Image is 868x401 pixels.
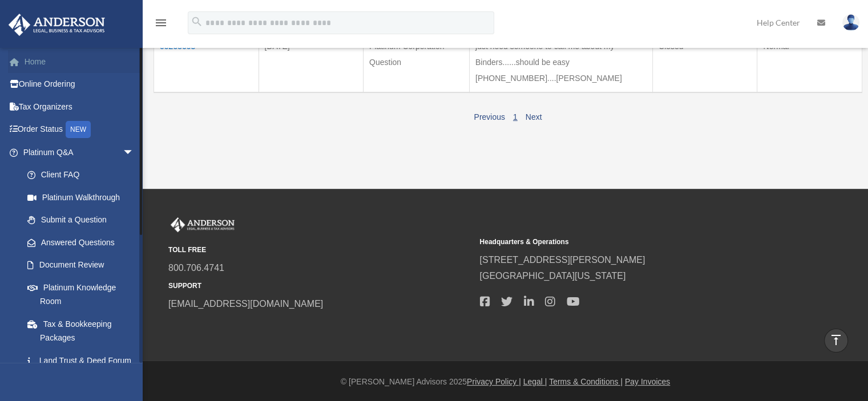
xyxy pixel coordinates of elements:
[16,276,146,313] a: Platinum Knowledge Room
[842,14,859,31] img: User Pic
[526,112,542,121] a: Next
[474,112,504,121] a: Previous
[168,244,471,256] small: TOLL FREE
[16,164,146,187] a: Client FAQ
[143,375,868,389] div: © [PERSON_NAME] Advisors 2025
[757,32,862,92] td: Normal
[191,15,203,28] i: search
[16,209,146,232] a: Submit a Question
[123,141,146,164] span: arrow_drop_down
[523,377,547,386] a: Legal |
[168,299,323,309] a: [EMAIL_ADDRESS][DOMAIN_NAME]
[469,32,652,92] td: just need someone to call me about my Binders......should be easy [PHONE_NUMBER]....[PERSON_NAME]
[16,254,146,277] a: Document Review
[16,231,140,254] a: Answered Questions
[168,280,471,292] small: SUPPORT
[168,263,224,273] a: 800.706.4741
[8,95,151,118] a: Tax Organizers
[16,313,146,349] a: Tax & Bookkeeping Packages
[479,255,645,265] a: [STREET_ADDRESS][PERSON_NAME]
[5,14,108,36] img: Anderson Advisors Platinum Portal
[467,377,521,386] a: Privacy Policy |
[479,271,625,281] a: [GEOGRAPHIC_DATA][US_STATE]
[8,73,151,96] a: Online Ordering
[652,32,757,92] td: Closed
[829,333,843,347] i: vertical_align_top
[154,32,259,92] td: 00205603
[549,377,623,386] a: Terms & Conditions |
[364,32,470,92] td: Platinum Corporation Question
[259,32,364,92] td: [DATE]
[8,118,151,141] a: Order StatusNEW
[513,112,518,121] a: 1
[16,186,146,209] a: Platinum Walkthrough
[16,349,146,372] a: Land Trust & Deed Forum
[8,50,151,73] a: Home
[154,16,168,30] i: menu
[479,236,782,248] small: Headquarters & Operations
[8,141,146,164] a: Platinum Q&Aarrow_drop_down
[154,20,168,30] a: menu
[66,121,91,138] div: NEW
[625,377,670,386] a: Pay Invoices
[824,329,848,353] a: vertical_align_top
[168,217,237,232] img: Anderson Advisors Platinum Portal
